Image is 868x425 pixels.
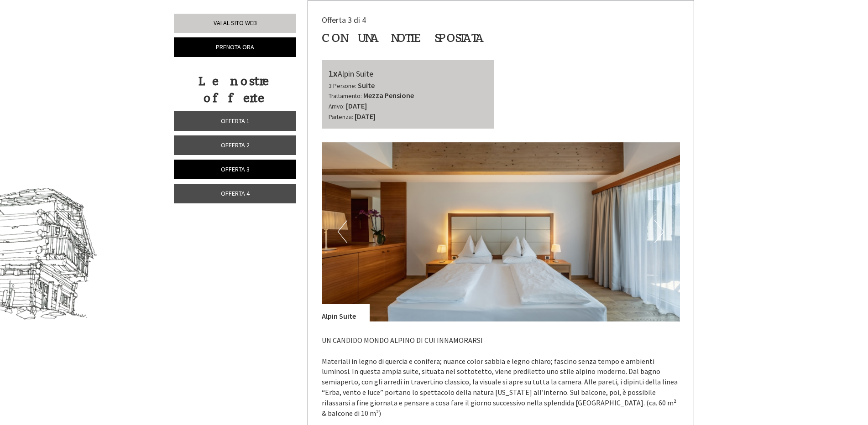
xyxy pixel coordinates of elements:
img: image [322,142,680,321]
b: Mezza Pensione [363,91,414,100]
b: Suite [358,81,375,90]
small: Trattamento: [329,92,362,100]
a: Vai al sito web [174,14,296,33]
a: Prenota ora [174,37,296,57]
div: con una notte spostata [322,30,484,47]
span: Offerta 1 [221,117,250,125]
span: Offerta 4 [221,189,250,197]
button: Previous [338,220,347,243]
small: Partenza: [329,113,353,121]
div: Alpin Suite [329,67,487,80]
p: UN CANDIDO MONDO ALPINO DI CUI INNAMORARSI Materiali in legno di quercia e conifera; nuance color... [322,335,680,419]
button: Next [654,220,664,243]
span: Offerta 3 di 4 [322,15,366,25]
div: Alpin Suite [322,304,370,321]
b: [DATE] [355,112,376,121]
b: 1x [329,67,338,79]
b: [DATE] [346,101,367,110]
div: Le nostre offerte [174,73,293,107]
span: Offerta 3 [221,165,250,173]
span: Offerta 2 [221,141,250,149]
small: 3 Persone: [329,82,356,90]
small: Arrivo: [329,103,345,110]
